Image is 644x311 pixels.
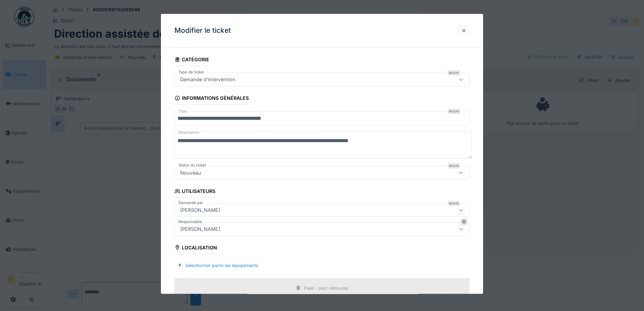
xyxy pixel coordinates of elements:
h3: Modifier le ticket [174,26,231,35]
div: Requis [448,70,460,75]
div: [PERSON_NAME] [177,206,223,214]
div: Requis [448,201,460,206]
div: Demande d'intervention [177,76,238,83]
label: Description [177,129,201,137]
label: Type de ticket [177,69,206,75]
div: Fleet - parc véhicules [304,285,348,291]
div: Informations générales [174,93,249,105]
label: Titre [177,109,188,115]
label: Responsable [177,219,204,225]
div: Sélectionner parmi les équipements [174,261,261,270]
div: Catégorie [174,54,209,66]
div: Nouveau [177,169,204,177]
div: [PERSON_NAME] [177,225,223,233]
label: Demandé par [177,200,204,206]
label: Statut du ticket [177,163,208,169]
div: Localisation [174,243,217,254]
div: Utilisateurs [174,186,215,198]
div: Requis [448,163,460,169]
div: Requis [448,109,460,114]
